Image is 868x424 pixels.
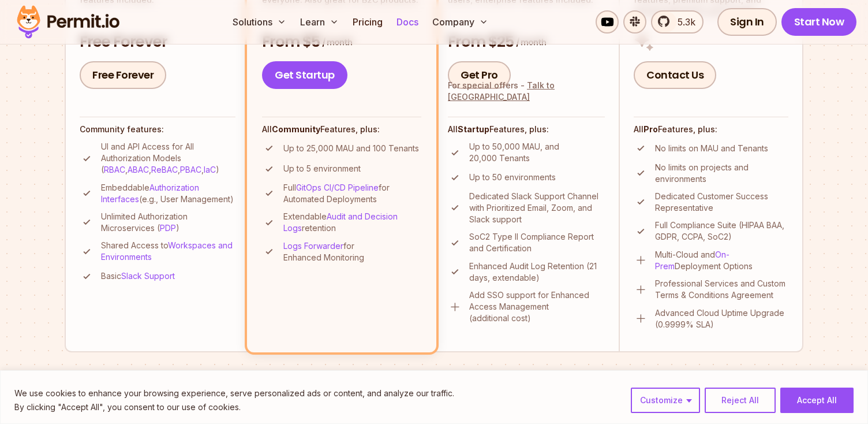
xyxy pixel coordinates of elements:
[631,388,700,413] button: Customize
[283,163,361,174] p: Up to 5 environment
[283,211,398,233] a: Audit and Decision Logs
[80,124,235,135] h4: Community features:
[128,165,149,174] a: ABAC
[469,141,605,164] p: Up to 50,000 MAU, and 20,000 Tenants
[160,223,176,233] a: PDP
[469,261,605,284] p: Enhanced Audit Log Retention (21 days, extendable)
[655,249,788,272] p: Multi-Cloud and Deployment Options
[104,165,125,174] a: RBAC
[80,61,166,89] a: Free Forever
[469,172,556,183] p: Up to 50 environments
[101,182,235,205] p: Embeddable (e.g., User Management)
[428,10,493,34] button: Company
[469,191,605,225] p: Dedicated Slack Support Channel with Prioritized Email, Zoom, and Slack support
[655,220,788,243] p: Full Compliance Suite (HIPAA BAA, GDPR, CCPA, SoC2)
[180,165,201,174] a: PBAC
[705,388,776,413] button: Reject All
[101,141,235,176] p: UI and API Access for All Authorization Models ( , , , , )
[12,2,125,42] img: Permit logo
[14,386,454,400] p: We use cookies to enhance your browsing experience, serve personalized ads or content, and analyz...
[781,8,857,36] a: Start Now
[717,8,777,36] a: Sign In
[655,307,788,330] p: Advanced Cloud Uptime Upgrade (0.9999% SLA)
[634,61,716,89] a: Contact Us
[101,211,235,234] p: Unlimited Authorization Microservices ( )
[262,124,421,135] h4: All Features, plus:
[392,10,423,34] a: Docs
[469,231,605,254] p: SoC2 Type II Compliance Report and Certification
[283,211,421,234] p: Extendable retention
[643,124,658,134] strong: Pro
[651,10,704,34] a: 5.3k
[448,80,605,103] div: For special offers -
[151,165,178,174] a: ReBAC
[204,165,216,174] a: IaC
[655,143,768,154] p: No limits on MAU and Tenants
[348,10,387,34] a: Pricing
[458,124,489,134] strong: Startup
[448,61,511,89] a: Get Pro
[101,183,199,204] a: Authorization Interfaces
[283,143,419,154] p: Up to 25,000 MAU and 100 Tenants
[283,241,343,251] a: Logs Forwarder
[121,271,175,281] a: Slack Support
[295,10,343,34] button: Learn
[448,124,605,135] h4: All Features, plus:
[655,162,788,185] p: No limits on projects and environments
[671,15,695,29] span: 5.3k
[469,289,605,324] p: Add SSO support for Enhanced Access Management (additional cost)
[296,183,379,192] a: GitOps CI/CD Pipeline
[272,124,320,134] strong: Community
[101,240,235,263] p: Shared Access to
[634,124,788,135] h4: All Features, plus:
[228,10,291,34] button: Solutions
[262,61,347,89] a: Get Startup
[14,400,454,414] p: By clicking "Accept All", you consent to our use of cookies.
[283,182,421,205] p: Full for Automated Deployments
[655,278,788,301] p: Professional Services and Custom Terms & Conditions Agreement
[283,240,421,263] p: for Enhanced Monitoring
[655,250,729,271] a: On-Prem
[655,191,788,214] p: Dedicated Customer Success Representative
[780,388,854,413] button: Accept All
[101,270,175,282] p: Basic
